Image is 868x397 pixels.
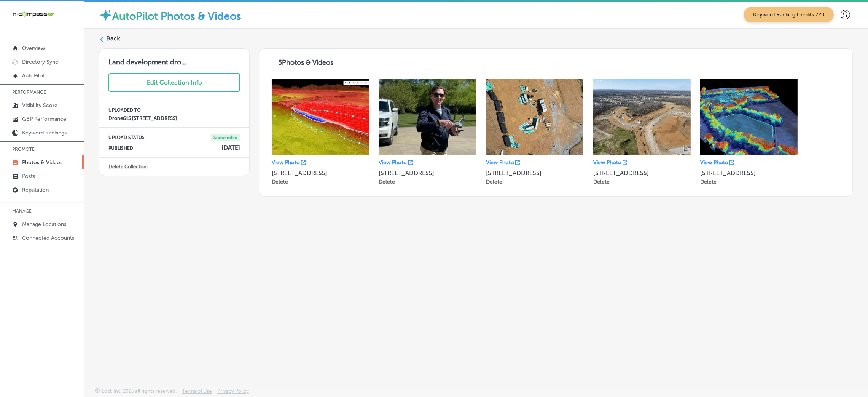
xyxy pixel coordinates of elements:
p: Delete [593,179,610,185]
p: View Photo [486,159,514,166]
p: Photos & Videos [22,159,62,166]
img: Collection thumbnail [486,79,583,155]
p: View Photo [593,159,621,166]
a: View Photo [700,159,734,166]
p: View Photo [272,159,300,166]
img: Collection thumbnail [593,79,691,155]
p: View Photo [379,159,407,166]
p: Overview [22,45,45,51]
a: View Photo [272,159,306,166]
span: Succeeded [211,134,240,141]
p: AutoPilot [22,72,45,79]
p: Visibility Score [22,102,57,109]
p: GBP Performance [22,116,66,122]
h4: [DATE] [221,144,240,151]
label: Back [106,34,120,43]
img: Collection thumbnail [272,79,369,155]
h4: Drone615 [STREET_ADDRESS] [108,115,240,121]
p: Manage Locations [22,221,66,227]
p: Keyword Rankings [22,130,67,136]
img: autopilot-icon [99,8,112,22]
a: View Photo [486,159,520,166]
p: [STREET_ADDRESS] [379,170,476,177]
p: Delete [379,179,395,185]
p: Posts [22,173,35,179]
p: UPLOAD STATUS [108,135,145,140]
a: View Photo [379,159,413,166]
p: Delete [700,179,717,185]
p: Reputation [22,187,49,193]
span: 5 Photos & Videos [279,58,334,67]
p: Delete [486,179,502,185]
a: Delete Collection [108,164,148,170]
img: Collection thumbnail [379,79,476,155]
p: Locl, Inc. 2025 all rights reserved. [102,388,177,394]
button: Edit Collection Info [108,73,240,92]
span: Keyword Ranking Credits: 720 [744,7,834,22]
img: 660ab0bf-5cc7-4cb8-ba1c-48b5ae0f18e60NCTV_CLogo_TV_Black_-500x88.png [12,11,54,18]
p: UPLOADED TO [108,107,240,113]
h3: Land development dro... [99,49,249,66]
p: [STREET_ADDRESS] [272,170,369,177]
label: AutoPilot Photos & Videos [112,10,241,22]
p: View Photo [700,159,728,166]
p: [STREET_ADDRESS] [593,170,691,177]
p: Connected Accounts [22,235,74,241]
p: [STREET_ADDRESS] [700,170,798,177]
img: Collection thumbnail [700,79,798,155]
a: View Photo [593,159,627,166]
p: PUBLISHED [108,146,133,151]
p: Directory Sync [22,59,58,65]
p: Delete [272,179,288,185]
p: [STREET_ADDRESS] [486,170,583,177]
